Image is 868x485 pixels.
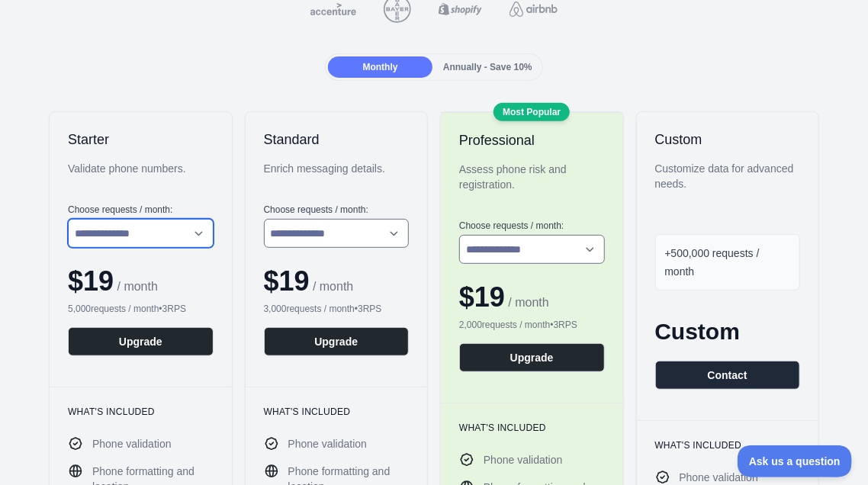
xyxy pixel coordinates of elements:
[738,445,853,477] iframe: Toggle Customer Support
[655,319,741,344] span: Custom
[655,361,801,390] button: Contact
[459,343,605,372] button: Upgrade
[264,327,410,356] button: Upgrade
[459,319,605,331] div: 2,000 requests / month • 3 RPS
[68,303,214,315] div: 5,000 requests / month • 3 RPS
[459,281,505,313] span: $ 19
[505,296,549,309] span: / month
[68,327,214,356] button: Upgrade
[264,303,410,315] div: 3,000 requests / month • 3 RPS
